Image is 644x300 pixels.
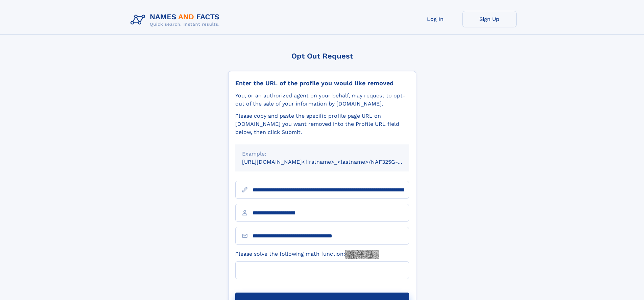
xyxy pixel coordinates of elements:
div: Please copy and paste the specific profile page URL on [DOMAIN_NAME] you want removed into the Pr... [235,112,409,136]
div: Example: [242,150,402,158]
img: Logo Names and Facts [128,11,225,29]
div: Opt Out Request [228,52,416,60]
label: Please solve the following math function: [235,250,379,259]
a: Log In [408,11,462,27]
div: Enter the URL of the profile you would like removed [235,79,409,87]
a: Sign Up [462,11,517,27]
small: [URL][DOMAIN_NAME]<firstname>_<lastname>/NAF325G-xxxxxxxx [242,159,422,165]
div: You, or an authorized agent on your behalf, may request to opt-out of the sale of your informatio... [235,92,409,108]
